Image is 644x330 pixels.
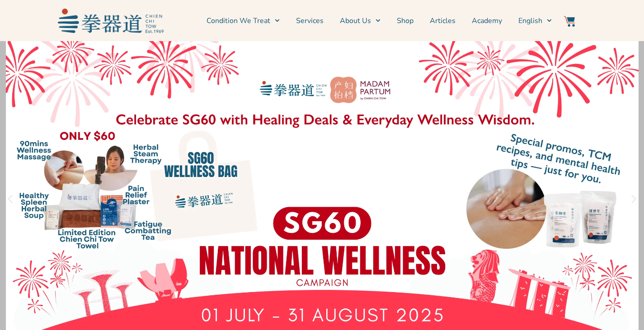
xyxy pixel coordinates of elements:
[518,9,552,32] a: English
[472,9,502,32] a: Academy
[168,9,552,32] nav: Menu
[564,16,575,27] img: Website Icon-03
[296,9,324,32] a: Services
[628,194,639,205] div: Next slide
[518,15,542,26] span: English
[340,9,381,32] a: About Us
[397,9,414,32] a: Shop
[5,194,16,205] div: Previous slide
[207,9,280,32] a: Condition We Treat
[430,9,456,32] a: Articles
